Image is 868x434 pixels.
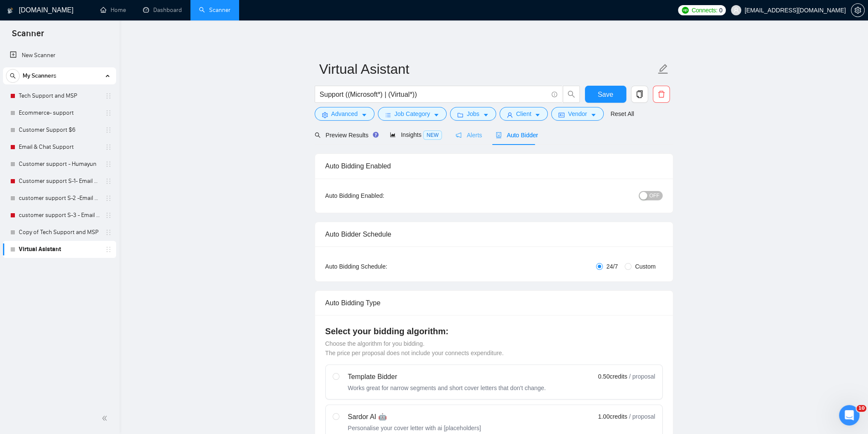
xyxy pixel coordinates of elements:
span: holder [105,212,112,219]
div: Template Bidder [348,372,546,382]
span: copy [631,90,648,98]
div: Auto Bidder Schedule [325,222,663,246]
span: Job Category [395,109,430,119]
span: delete [653,90,669,98]
img: upwork-logo.png [682,7,689,14]
span: Alerts [456,132,482,139]
button: Save [585,86,626,103]
span: Custom [631,262,659,271]
span: edit [658,64,669,75]
div: Auto Bidding Schedule: [325,262,438,271]
span: Vendor [568,109,587,119]
span: caret-down [483,112,489,118]
a: New Scanner [10,47,109,64]
span: holder [105,178,112,185]
a: dashboardDashboard [143,6,182,14]
span: Auto Bidder [496,132,538,139]
span: 10 [856,405,866,412]
a: Reset All [611,109,634,119]
a: customer support S-3 - Email & Chat Support(Umair) [19,207,100,224]
span: info-circle [552,92,557,97]
span: area-chart [390,132,396,138]
li: New Scanner [3,47,116,64]
div: Works great for narrow segments and short cover letters that don't change. [348,384,546,392]
span: Client [516,109,532,119]
button: barsJob Categorycaret-down [378,107,447,121]
span: Save [598,89,613,100]
span: user [507,112,513,118]
a: Customer support - Humayun [19,156,100,173]
span: holder [105,127,112,133]
div: Auto Bidding Type [325,291,663,315]
span: Jobs [467,109,479,119]
a: homeHome [100,6,126,14]
img: logo [7,4,13,17]
span: 24/7 [603,262,621,271]
span: 1.00 credits [598,412,627,421]
span: notification [456,132,462,138]
span: double-left [102,414,110,422]
span: bars [385,112,391,118]
span: holder [105,161,112,168]
span: setting [851,7,864,14]
span: / proposal [629,412,655,421]
div: Sardor AI 🤖 [348,412,481,422]
span: Insights [390,131,442,138]
span: holder [105,110,112,116]
span: My Scanners [23,67,56,84]
button: folderJobscaret-down [450,107,496,121]
span: robot [496,132,502,138]
span: 0.50 credits [598,372,627,381]
iframe: Intercom live chat [839,405,859,425]
span: Choose the algorithm for you bidding. The price per proposal does not include your connects expen... [325,340,504,356]
span: holder [105,246,112,253]
button: search [563,86,580,103]
button: userClientcaret-down [500,107,548,121]
a: Tech Support and MSP [19,87,100,104]
span: OFF [649,191,660,200]
span: search [6,73,19,79]
span: Preview Results [315,132,376,139]
a: Copy of Tech Support and MSP [19,224,100,241]
span: holder [105,195,112,202]
div: Personalise your cover letter with ai [placeholders] [348,424,481,432]
div: Auto Bidding Enabled [325,154,663,178]
span: 0 [719,6,722,15]
a: Email & Chat Support [19,139,100,156]
span: holder [105,229,112,236]
span: Advanced [331,109,358,119]
button: idcardVendorcaret-down [551,107,603,121]
span: NEW [423,130,442,140]
a: customer support S-2 -Email & Chat Support (Bulla) [19,190,100,207]
span: holder [105,144,112,150]
button: copy [631,86,648,103]
a: Ecommerce- support [19,104,100,122]
span: folder [457,112,463,118]
span: caret-down [535,112,541,118]
button: settingAdvancedcaret-down [315,107,374,121]
span: setting [322,112,328,118]
span: caret-down [361,112,367,118]
button: delete [653,86,670,103]
li: My Scanners [3,67,116,258]
span: idcard [558,112,564,118]
a: Customer Support $6 [19,122,100,139]
span: caret-down [433,112,439,118]
span: holder [105,93,112,99]
a: setting [851,7,865,14]
h4: Select your bidding algorithm: [325,325,663,337]
a: Virtual Asistant [19,241,100,258]
input: Search Freelance Jobs... [320,89,548,100]
button: setting [851,3,865,17]
span: caret-down [590,112,596,118]
div: Auto Bidding Enabled: [325,191,438,200]
div: Tooltip anchor [372,131,380,139]
a: Customer support S-1- Email & Chat Support [19,173,100,190]
button: search [6,69,20,83]
input: Scanner name... [319,58,656,80]
span: search [315,132,321,138]
a: searchScanner [199,6,231,14]
span: Scanner [5,27,51,45]
span: search [563,90,579,98]
span: Connects: [692,6,717,15]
